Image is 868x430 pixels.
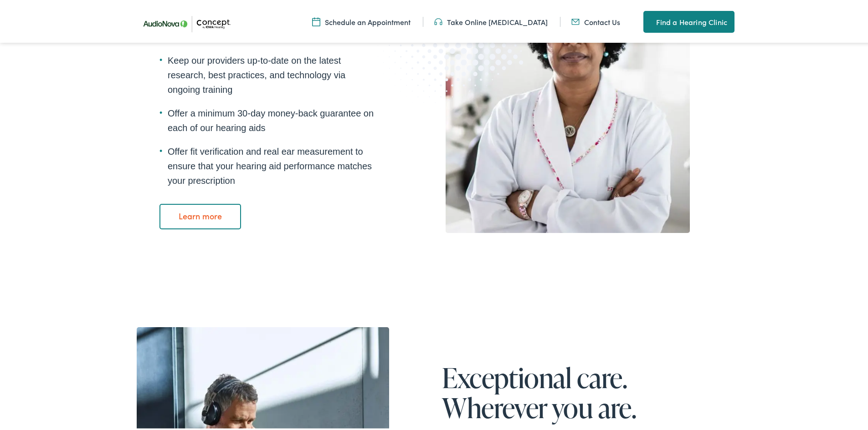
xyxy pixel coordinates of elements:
[159,104,378,133] li: Offer a minimum 30-day money-back guarantee on each of our hearing aids
[571,15,620,25] a: Contact Us
[312,15,320,25] img: A calendar icon to schedule an appointment at Concept by Iowa Hearing.
[434,15,548,25] a: Take Online [MEDICAL_DATA]
[643,15,652,25] img: utility icon
[159,51,378,95] li: Keep our providers up-to-date on the latest research, best practices, and technology via ongoing ...
[571,15,580,25] img: utility icon
[312,15,411,25] a: Schedule an Appointment
[643,9,734,31] a: Find a Hearing Clinic
[434,15,442,25] img: utility icon
[159,142,378,186] li: Offer fit verification and real ear measurement to ensure that your hearing aid performance match...
[159,202,241,228] a: Learn more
